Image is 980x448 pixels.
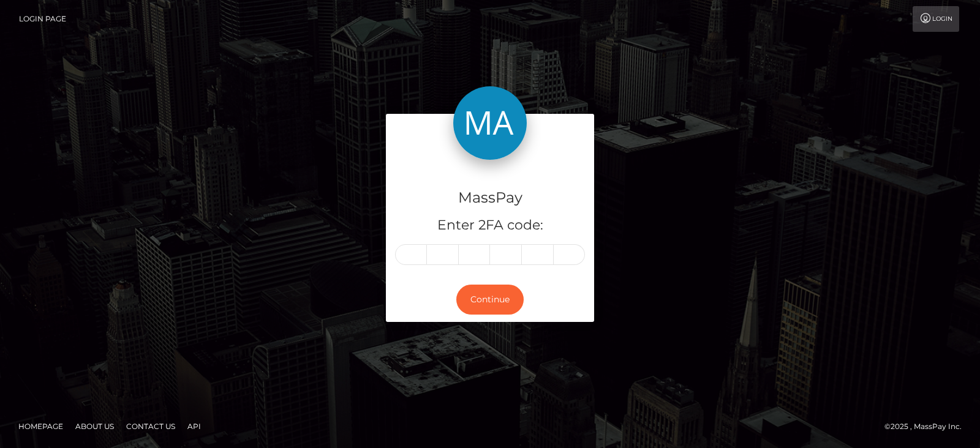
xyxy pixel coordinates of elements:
[13,417,68,436] a: Homepage
[121,417,180,436] a: Contact Us
[70,417,119,436] a: About Us
[884,420,971,433] div: © 2025 , MassPay Inc.
[19,6,66,32] a: Login Page
[395,216,585,235] h5: Enter 2FA code:
[456,285,524,315] button: Continue
[913,6,959,32] a: Login
[453,86,527,160] img: MassPay
[183,417,206,436] a: API
[395,187,585,209] h4: MassPay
